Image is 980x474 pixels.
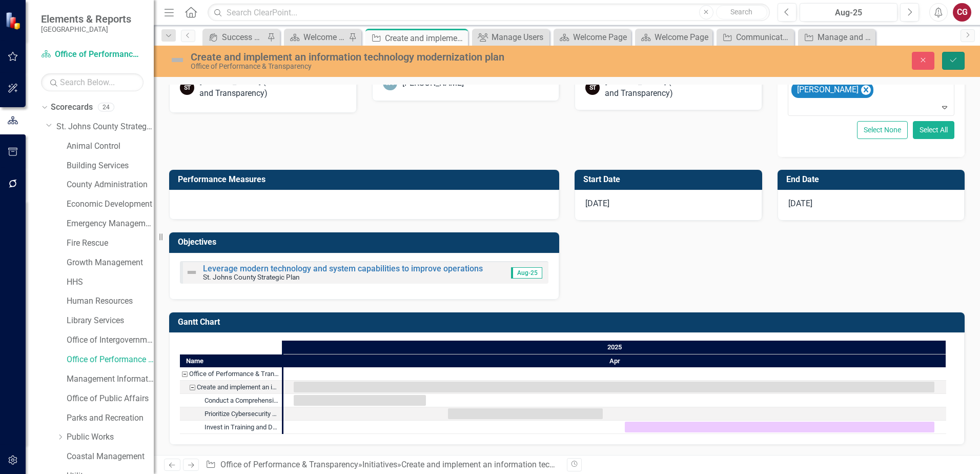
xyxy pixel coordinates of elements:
div: Task: Office of Performance & Transparency Start date: 2025-04-01 End date: 2025-04-02 [180,367,282,381]
a: Communicate with the community about flood risk, flood insurance, mitigation opportunities, and c... [719,31,791,44]
div: Task: Start date: 2025-04-01 End date: 2025-04-30 [294,382,934,392]
a: Office of Public Affairs [67,393,154,405]
div: Aug-25 [803,7,894,19]
a: Management Information Systems [67,373,154,385]
button: Aug-25 [800,3,897,22]
a: Economic Development [67,199,154,210]
a: Coastal Management [67,451,154,463]
div: Create and implement an information technology modernization plan [385,32,465,45]
div: » » [206,459,559,471]
div: ST [585,81,600,95]
a: St. Johns County Strategic Plan [56,121,154,133]
a: Parks and Recreation [67,412,154,424]
div: Task: Start date: 2025-04-01 End date: 2025-04-07 [294,395,426,406]
div: Remove Chad Ilisie [861,85,871,95]
div: Create and implement an information technology modernization plan [191,51,615,63]
div: [PERSON_NAME] (Office of Performance and Transparency) [605,76,751,100]
div: Task: Start date: 2025-04-01 End date: 2025-04-07 [180,394,282,407]
img: Not Defined [169,52,186,68]
a: Animal Control [67,141,154,152]
div: Prioritize Cybersecurity Enhancements [205,407,279,421]
div: Welcome Page [573,31,628,44]
div: Office of Performance & Transparency [189,367,279,381]
div: Invest in Training and Development [180,421,282,434]
div: Name [180,354,282,367]
div: 24 [98,103,114,112]
span: [DATE] [585,199,609,208]
span: Aug-25 [511,267,542,279]
a: Human Resources [67,295,154,307]
a: Manage Users [475,31,547,44]
div: Apr [283,354,946,368]
div: Invest in Training and Development [205,421,279,434]
div: Welcome Page [303,31,346,44]
input: Search ClearPoint... [208,4,770,22]
div: Manage and regulate development within the Special Flood Hazard Area by County, State, and Federa... [818,31,873,44]
a: Fire Rescue [67,238,154,249]
div: Manage Users [492,31,547,44]
h3: Gantt Chart [178,318,959,327]
div: Task: Start date: 2025-04-08 End date: 2025-04-15 [448,408,603,419]
img: Not Defined [186,266,198,279]
img: ClearPoint Strategy [5,12,23,30]
div: Task: Start date: 2025-04-16 End date: 2025-04-30 [625,422,934,432]
a: Public Works [67,431,154,443]
a: Welcome Page [638,31,710,44]
button: Select None [857,121,908,139]
a: HHS [67,276,154,288]
a: Growth Management [67,257,154,269]
a: County Administration [67,179,154,191]
button: CG [953,3,971,22]
span: [DATE] [788,199,812,208]
div: Office of Performance & Transparency [191,63,615,70]
div: Success Portal [222,31,264,44]
div: Task: Start date: 2025-04-01 End date: 2025-04-30 [180,381,282,394]
input: Search Below... [41,73,144,91]
div: Communicate with the community about flood risk, flood insurance, mitigation opportunities, and c... [736,31,791,44]
a: Office of Performance & Transparency [220,460,358,469]
button: Select All [913,121,954,139]
a: Library Services [67,315,154,327]
a: Office of Performance & Transparency [67,354,154,366]
div: Office of Performance & Transparency [180,367,282,381]
h3: Performance Measures [178,175,554,184]
div: Welcome Page [655,31,710,44]
div: Task: Start date: 2025-04-08 End date: 2025-04-15 [180,407,282,421]
a: Welcome Page [287,31,346,44]
small: [GEOGRAPHIC_DATA] [41,25,131,33]
a: Emergency Management [67,218,154,230]
div: [PERSON_NAME] [794,83,860,97]
div: 2025 [283,341,946,354]
div: ST [180,81,194,95]
a: Initiatives [362,460,397,469]
h3: Start Date [583,175,757,184]
small: St. Johns County Strategic Plan [203,273,300,281]
div: Prioritize Cybersecurity Enhancements [180,407,282,421]
div: [PERSON_NAME] (Office of Performance and Transparency) [199,76,346,100]
h3: Objectives [178,238,554,247]
div: Create and implement an information technology modernization plan [197,381,279,394]
span: Elements & Reports [41,13,131,25]
div: Conduct a Comprehensive IT Assessment [205,394,279,407]
a: Success Portal [205,31,264,44]
a: Office of Performance & Transparency [41,49,144,61]
div: Create and implement an information technology modernization plan [180,381,282,394]
button: Search [716,5,767,19]
span: Search [730,8,752,16]
a: Scorecards [51,102,93,113]
h3: End Date [786,175,960,184]
div: Task: Start date: 2025-04-16 End date: 2025-04-30 [180,421,282,434]
a: Manage and regulate development within the Special Flood Hazard Area by County, State, and Federa... [801,31,873,44]
a: Welcome Page [556,31,628,44]
div: Conduct a Comprehensive IT Assessment [180,394,282,407]
div: Create and implement an information technology modernization plan [401,460,651,469]
a: Leverage modern technology and system capabilities to improve operations [203,264,483,273]
a: Office of Intergovernmental Affairs [67,334,154,346]
a: Building Services [67,160,154,172]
